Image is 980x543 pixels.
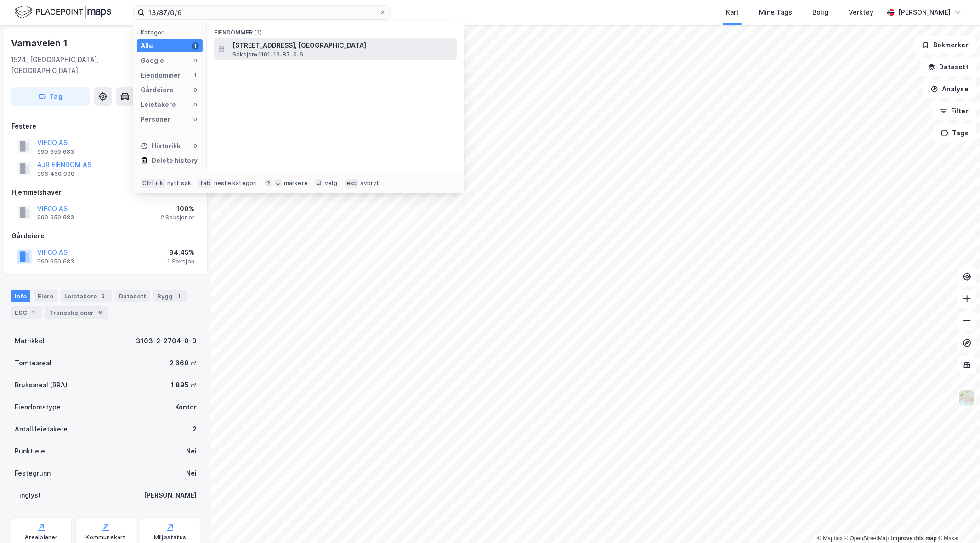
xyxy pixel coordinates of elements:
[37,214,74,221] div: 990 650 683
[817,535,843,542] a: Mapbox
[11,121,200,132] div: Festere
[11,87,90,106] button: Tag
[232,51,303,58] span: Seksjon • 1101-13-87-0-6
[186,446,197,457] div: Nei
[141,70,181,81] div: Eiendommer
[175,402,197,413] div: Kontor
[37,258,74,265] div: 990 650 683
[11,187,200,198] div: Hjemmelshaver
[175,291,184,301] div: 1
[192,72,199,79] div: 1
[115,290,150,302] div: Datasett
[15,446,45,457] div: Punktleie
[37,148,74,156] div: 990 650 683
[325,179,337,187] div: velg
[11,54,159,76] div: 1524, [GEOGRAPHIC_DATA], [GEOGRAPHIC_DATA]
[161,214,194,221] div: 2 Seksjoner
[193,424,197,435] div: 2
[186,468,197,479] div: Nei
[167,179,192,187] div: nytt søk
[192,42,199,50] div: 1
[198,179,212,188] div: tab
[144,490,197,501] div: [PERSON_NAME]
[914,36,976,54] button: Bokmerker
[192,142,199,150] div: 0
[345,179,359,188] div: esc
[96,308,105,317] div: 6
[15,402,61,413] div: Eiendomstype
[15,380,68,391] div: Bruksareal (BRA)
[192,101,199,108] div: 0
[167,258,194,265] div: 1 Seksjon
[167,247,194,258] div: 84.45%
[812,7,828,18] div: Bolig
[923,80,976,98] button: Analyse
[15,358,51,369] div: Tomteareal
[232,40,453,51] span: [STREET_ADDRESS], [GEOGRAPHIC_DATA]
[920,58,976,76] button: Datasett
[214,179,257,187] div: neste kategori
[192,116,199,123] div: 0
[898,7,951,18] div: [PERSON_NAME]
[284,179,308,187] div: markere
[141,114,170,125] div: Personer
[141,55,164,66] div: Google
[11,230,200,241] div: Gårdeiere
[15,424,68,435] div: Antall leietakere
[25,534,57,541] div: Arealplaner
[141,84,174,95] div: Gårdeiere
[934,499,980,543] div: Kontrollprogram for chat
[759,7,792,18] div: Mine Tags
[11,306,42,319] div: ESG
[61,290,112,302] div: Leietakere
[34,290,57,302] div: Eiere
[844,535,889,542] a: OpenStreetMap
[161,203,194,214] div: 100%
[29,308,38,317] div: 1
[192,86,199,94] div: 0
[958,389,976,407] img: Z
[141,99,176,110] div: Leietakere
[136,336,197,347] div: 3103-2-2704-0-0
[141,140,181,151] div: Historikk
[37,170,74,178] div: 996 460 908
[153,290,187,302] div: Bygg
[891,535,937,542] a: Improve this map
[15,468,51,479] div: Festegrunn
[192,57,199,64] div: 0
[360,179,379,187] div: avbryt
[934,124,976,142] button: Tags
[45,306,108,319] div: Transaksjoner
[171,380,197,391] div: 1 895 ㎡
[849,7,873,18] div: Verktøy
[934,499,980,543] iframe: Chat Widget
[207,22,464,38] div: Eiendommer (1)
[726,7,739,18] div: Kart
[99,291,108,301] div: 2
[141,40,153,51] div: Alle
[15,336,45,347] div: Matrikkel
[15,490,41,501] div: Tinglyst
[141,179,165,188] div: Ctrl + k
[932,102,976,120] button: Filter
[141,29,203,36] div: Kategori
[152,155,198,166] div: Delete history
[15,4,111,20] img: logo.f888ab2527a4732fd821a326f86c7f29.svg
[11,36,69,50] div: Varnaveien 1
[145,6,379,19] input: Søk på adresse, matrikkel, gårdeiere, leietakere eller personer
[85,534,125,541] div: Kommunekart
[11,290,30,302] div: Info
[170,358,197,369] div: 2 660 ㎡
[154,534,186,541] div: Miljøstatus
